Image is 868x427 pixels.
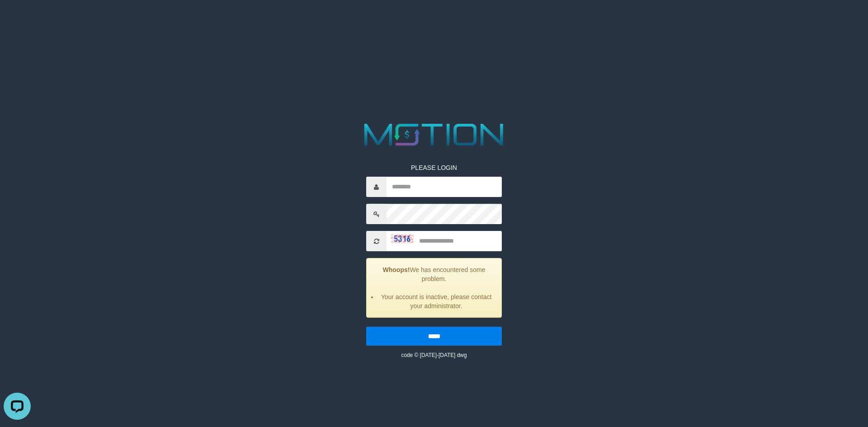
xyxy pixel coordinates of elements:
[366,163,502,172] p: PLEASE LOGIN
[4,4,31,31] button: Open LiveChat chat widget
[391,234,414,243] img: 01d1
[378,292,495,310] li: Your account is inactive, please contact your administrator.
[383,266,410,273] strong: Whoops!
[358,120,510,150] img: MOTION_logo.png
[366,258,502,318] div: We has encountered some problem.
[401,352,467,358] small: code © [DATE]-[DATE] dwg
